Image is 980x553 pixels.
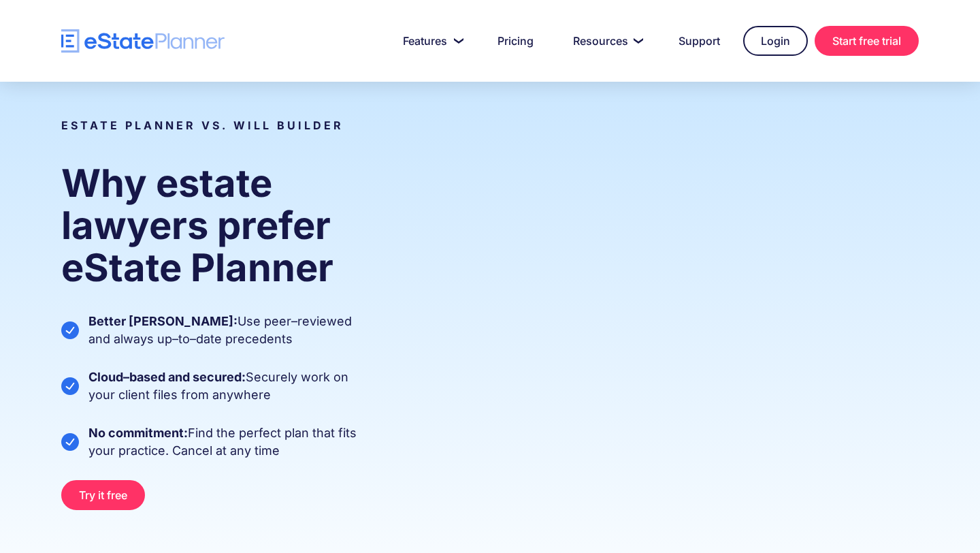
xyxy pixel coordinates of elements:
[61,424,361,460] p: Find the perfect plan that fits your practice. Cancel at any time
[61,160,333,291] strong: Why estate lawyers prefer eState Planner
[61,118,344,132] strong: eState Planner Vs. Will Builder
[88,370,246,384] strong: Cloud–based and secured:
[61,29,225,53] a: home
[662,27,736,54] a: Support
[743,26,808,56] a: Login
[61,368,361,404] p: Securely work on your client files from anywhere
[88,426,188,440] strong: No commitment:
[481,27,550,54] a: Pricing
[61,313,361,348] p: Use peer–reviewed and always up–to–date precedents
[61,480,145,510] a: Try it free
[815,26,919,56] a: Start free trial
[557,27,655,54] a: Resources
[88,314,238,328] strong: Better [PERSON_NAME]:
[387,27,474,54] a: Features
